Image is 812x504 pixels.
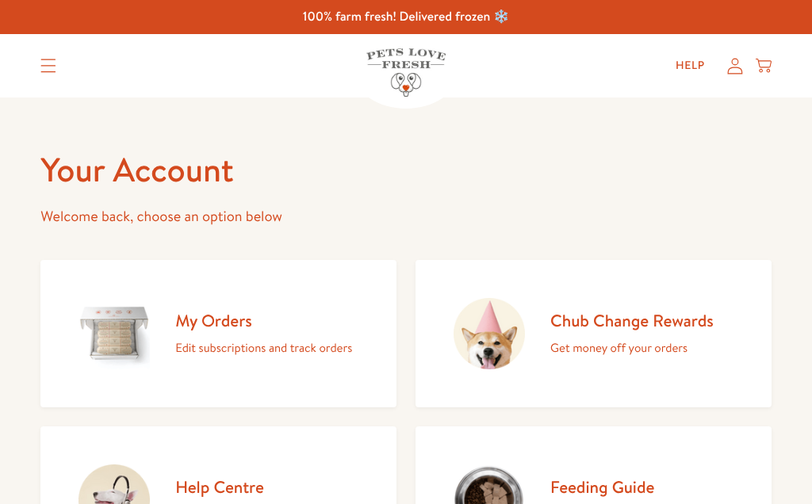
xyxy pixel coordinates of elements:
[40,260,396,407] a: My Orders Edit subscriptions and track orders
[175,476,339,498] h2: Help Centre
[366,48,446,97] img: Pets Love Fresh
[663,50,718,82] a: Help
[550,338,714,358] p: Get money off your orders
[550,310,714,331] h2: Chub Change Rewards
[40,148,772,192] h1: Your Account
[175,338,352,358] p: Edit subscriptions and track orders
[550,476,722,498] h2: Feeding Guide
[40,204,772,229] p: Welcome back, choose an option below
[175,310,352,331] h2: My Orders
[28,46,69,86] summary: Translation missing: en.sections.header.menu
[416,260,772,407] a: Chub Change Rewards Get money off your orders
